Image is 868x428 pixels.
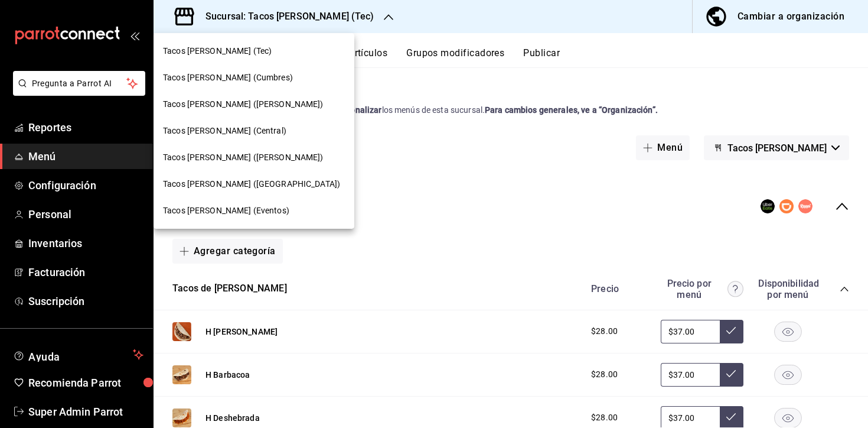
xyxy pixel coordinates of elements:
div: Tacos [PERSON_NAME] ([PERSON_NAME]) [154,91,354,118]
div: Tacos [PERSON_NAME] (Central) [154,118,354,144]
span: Tacos [PERSON_NAME] ([GEOGRAPHIC_DATA]) [163,178,340,190]
span: Tacos [PERSON_NAME] ([PERSON_NAME]) [163,151,324,164]
div: Tacos [PERSON_NAME] (Tec) [154,38,354,64]
span: Tacos [PERSON_NAME] (Central) [163,125,286,137]
span: Tacos [PERSON_NAME] (Tec) [163,45,272,57]
div: Tacos [PERSON_NAME] (Cumbres) [154,64,354,91]
div: Tacos [PERSON_NAME] ([GEOGRAPHIC_DATA]) [154,171,354,197]
div: Tacos [PERSON_NAME] ([PERSON_NAME]) [154,144,354,171]
div: Tacos [PERSON_NAME] (Eventos) [154,197,354,224]
span: Tacos [PERSON_NAME] (Eventos) [163,205,289,217]
span: Tacos [PERSON_NAME] ([PERSON_NAME]) [163,98,324,111]
span: Tacos [PERSON_NAME] (Cumbres) [163,72,293,84]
